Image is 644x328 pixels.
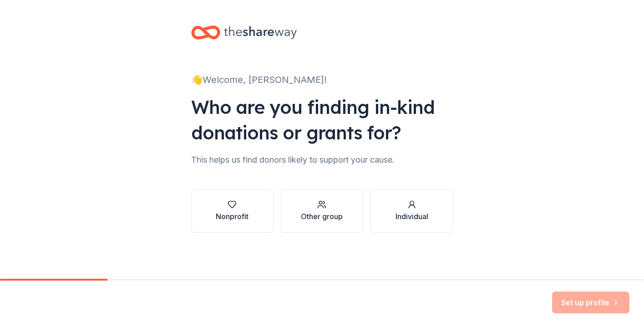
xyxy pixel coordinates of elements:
div: Other group [301,211,343,222]
div: Who are you finding in-kind donations or grants for? [191,94,453,145]
button: Nonprofit [191,189,274,233]
button: Individual [370,189,453,233]
button: Other group [281,189,363,233]
div: 👋 Welcome, [PERSON_NAME]! [191,72,453,87]
div: This helps us find donors likely to support your cause. [191,153,453,167]
div: Individual [396,211,428,222]
div: Nonprofit [216,211,248,222]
